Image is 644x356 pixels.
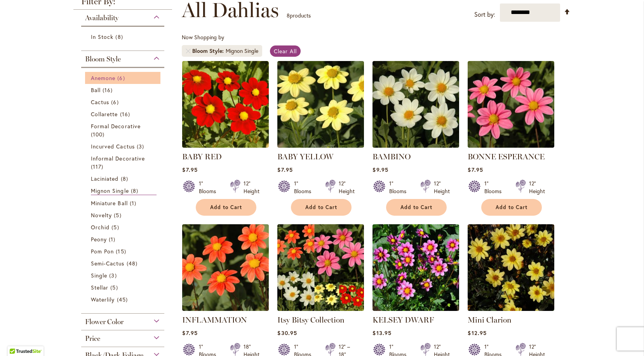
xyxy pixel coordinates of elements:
span: 16 [120,110,132,118]
span: Availability [85,14,118,22]
img: Itsy Bitsy Collection [277,224,364,311]
a: Single 3 [91,271,157,279]
button: Add to Cart [386,199,447,216]
a: Formal Decorative 100 [91,122,157,138]
a: Mini Clarion [468,315,512,325]
a: BABY YELLOW [277,142,364,149]
a: In Stock 8 [91,33,157,41]
a: Peony 1 [91,235,157,243]
span: 45 [117,295,130,304]
a: Clear All [270,45,301,57]
a: Remove Bloom Style Mignon Single [186,49,190,53]
span: Bloom Style [192,47,226,55]
a: Laciniated 8 [91,175,157,183]
a: Stellar 5 [91,283,157,291]
span: Add to Cart [210,204,242,211]
a: BABY YELLOW [277,152,333,161]
div: 1" Blooms [389,180,411,195]
div: 1" Blooms [199,180,221,195]
a: Mini Clarion [468,305,554,312]
img: Mini Clarion [468,224,554,311]
span: Bloom Style [85,55,121,63]
span: 5 [114,211,123,219]
span: 8 [115,33,125,41]
span: Miniature Ball [91,199,128,207]
div: 12" Height [434,180,450,195]
img: INFLAMMATION [182,224,269,311]
span: Collarette [91,110,118,118]
span: Single [91,272,107,279]
span: Orchid [91,223,110,231]
img: BAMBINO [372,61,459,148]
img: BONNE ESPERANCE [468,61,554,148]
img: BABY RED [182,61,269,148]
a: KELSEY DWARF [372,305,459,312]
a: BABY RED [182,152,222,161]
span: Price [85,334,100,343]
a: Mignon Single 8 [91,187,157,195]
span: $7.95 [277,166,292,173]
img: BABY YELLOW [277,61,364,148]
div: Mignon Single [226,47,258,55]
span: 8 [121,175,130,183]
a: Semi-Cactus 48 [91,259,157,267]
a: Anemone 6 [91,74,157,82]
span: $9.95 [372,166,388,173]
span: 100 [91,130,106,138]
span: 3 [137,142,146,150]
span: $30.95 [277,329,297,337]
a: Incurved Cactus 3 [91,142,157,150]
a: Itsy Bitsy Collection [277,315,345,325]
div: 1" Blooms [294,180,316,195]
a: Cactus 6 [91,98,157,106]
span: $7.95 [468,166,483,173]
a: INFLAMMATION [182,305,269,312]
span: 6 [111,98,120,106]
span: 1 [109,235,117,243]
span: Mignon Single [91,187,129,194]
span: $12.95 [468,329,486,337]
p: products [287,9,311,22]
span: 5 [111,223,121,231]
a: Miniature Ball 1 [91,199,157,207]
span: 16 [103,86,115,94]
span: Anemone [91,74,115,82]
span: 117 [91,162,105,171]
button: Add to Cart [291,199,352,216]
span: 5 [110,283,120,291]
a: BONNE ESPERANCE [468,142,554,149]
label: Sort by: [474,7,495,22]
button: Add to Cart [481,199,542,216]
span: Now Shopping by [182,33,224,41]
span: Cactus [91,98,109,106]
span: Clear All [274,47,297,55]
span: 3 [109,271,118,279]
iframe: Launch Accessibility Center [6,328,28,350]
span: 15 [116,247,128,255]
span: Semi-Cactus [91,260,125,267]
span: 6 [117,74,127,82]
span: Add to Cart [305,204,337,211]
span: Laciniated [91,175,119,182]
div: 1" Blooms [484,180,506,195]
a: Orchid 5 [91,223,157,231]
a: BAMBINO [372,142,459,149]
div: 12" Height [529,180,545,195]
span: Informal Decorative [91,155,145,162]
span: $7.95 [182,329,197,337]
a: KELSEY DWARF [372,315,434,325]
a: Collarette 16 [91,110,157,118]
a: Pom Pon 15 [91,247,157,255]
div: 12" Height [244,180,259,195]
span: In Stock [91,33,113,40]
span: Novelty [91,211,112,219]
span: Stellar [91,284,108,291]
span: Ball [91,86,101,94]
a: BAMBINO [372,152,411,161]
span: 8 [287,12,290,19]
a: Waterlily 45 [91,295,157,304]
a: Novelty 5 [91,211,157,219]
div: 12" Height [339,180,355,195]
a: Informal Decorative 117 [91,154,157,171]
span: Add to Cart [400,204,432,211]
